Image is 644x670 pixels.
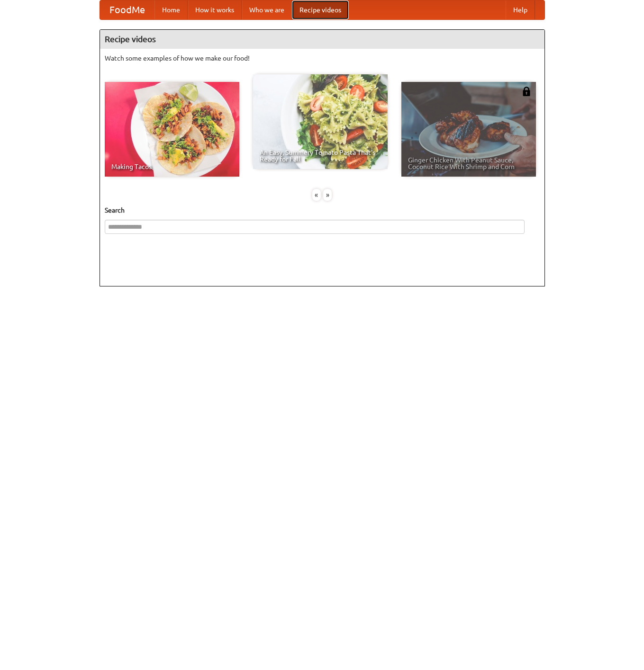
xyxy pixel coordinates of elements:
a: Recipe videos [292,0,349,19]
p: Watch some examples of how we make our food! [105,54,540,63]
a: FoodMe [100,0,154,19]
a: Who we are [242,0,292,19]
img: 483408.png [522,87,531,96]
a: Help [506,0,535,19]
span: An Easy, Summery Tomato Pasta That's Ready for Fall [260,149,381,162]
span: Making Tacos [111,163,233,170]
div: » [323,189,332,201]
h4: Recipe videos [100,30,544,49]
a: Home [154,0,188,19]
h5: Search [105,205,540,215]
div: « [312,189,321,201]
a: An Easy, Summery Tomato Pasta That's Ready for Fall [253,74,388,169]
a: Making Tacos [105,82,239,177]
a: How it works [188,0,242,19]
